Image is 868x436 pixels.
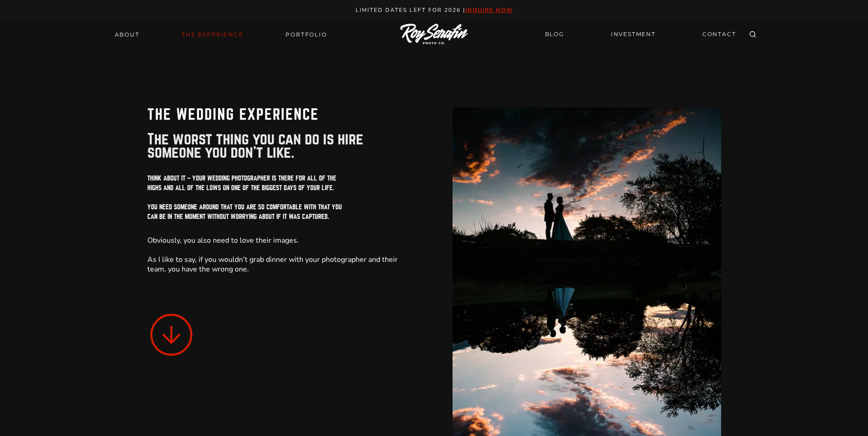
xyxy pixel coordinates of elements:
[465,6,513,14] a: inquire now
[147,133,416,160] p: The worst thing you can do is hire someone you don’t like.
[147,236,416,274] p: Obviously, you also need to love their images. As I like to say, if you wouldn’t grab dinner with...
[109,28,333,41] nav: Primary Navigation
[147,174,416,233] h5: Think about it – your wedding photographer is there for all of the highs and all of the lows on o...
[280,28,332,41] a: Portfolio
[539,27,742,43] nav: Secondary Navigation
[746,28,759,41] button: View Search Form
[605,27,661,43] a: INVESTMENT
[176,28,248,41] a: THE EXPERIENCE
[400,24,468,45] img: Logo of Roy Serafin Photo Co., featuring stylized text in white on a light background, representi...
[109,28,145,41] a: About
[697,27,742,43] a: CONTACT
[147,107,416,122] h1: The Wedding Experience
[539,27,570,43] a: BLOG
[10,5,858,15] p: Limited Dates LEft for 2026 |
